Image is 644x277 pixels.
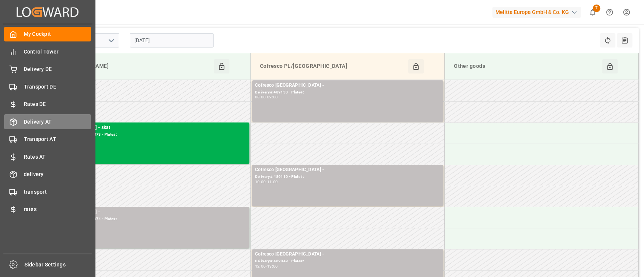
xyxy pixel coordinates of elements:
[4,79,91,94] a: Transport DE
[24,65,91,73] span: Delivery DE
[4,62,91,77] a: Delivery DE
[24,153,91,161] span: Rates AT
[267,95,278,99] div: 09:00
[24,48,91,56] span: Control Tower
[4,132,91,147] a: Transport AT
[61,132,246,138] div: Delivery#:400052373 - Plate#:
[130,33,214,47] input: DD.MM.YYYY
[255,265,266,268] div: 12:00
[24,188,91,196] span: transport
[451,59,602,73] div: Other goods
[601,4,618,21] button: Help Center
[255,89,440,96] div: Delivery#:489133 - Plate#:
[255,82,440,89] div: Cofresco [GEOGRAPHIC_DATA] -
[492,5,584,19] button: Melitta Europa GmbH & Co. KG
[584,4,601,21] button: show 7 new notifications
[4,27,91,41] a: My Cockpit
[266,265,267,268] div: -
[63,59,214,73] div: [PERSON_NAME]
[24,170,91,178] span: delivery
[24,83,91,91] span: Transport DE
[105,35,117,46] button: open menu
[255,95,266,99] div: 08:00
[24,30,91,38] span: My Cockpit
[4,167,91,182] a: delivery
[24,100,91,108] span: Rates DE
[24,118,91,126] span: Delivery AT
[266,180,267,184] div: -
[255,174,440,180] div: Delivery#:489110 - Plate#:
[266,95,267,99] div: -
[255,166,440,174] div: Cofresco [GEOGRAPHIC_DATA] -
[593,5,600,12] span: 7
[4,202,91,217] a: rates
[255,180,266,184] div: 10:00
[4,97,91,112] a: Rates DE
[61,216,246,222] div: Delivery#:400052374 - Plate#:
[4,114,91,129] a: Delivery AT
[257,59,408,73] div: Cofresco PL/[GEOGRAPHIC_DATA]
[4,44,91,59] a: Control Tower
[255,251,440,258] div: Cofresco [GEOGRAPHIC_DATA] -
[25,261,92,269] span: Sidebar Settings
[492,7,581,18] div: Melitta Europa GmbH & Co. KG
[267,180,278,184] div: 11:00
[61,124,246,132] div: [PERSON_NAME] - skat
[24,205,91,213] span: rates
[24,135,91,143] span: Transport AT
[61,208,246,216] div: [PERSON_NAME] -
[4,149,91,164] a: Rates AT
[255,258,440,265] div: Delivery#:489049 - Plate#:
[267,265,278,268] div: 13:00
[4,184,91,199] a: transport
